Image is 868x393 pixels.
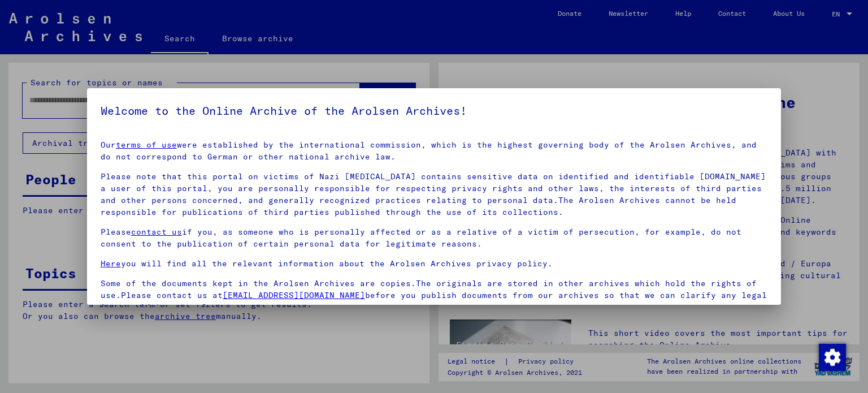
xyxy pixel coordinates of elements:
p: Some of the documents kept in the Arolsen Archives are copies.The originals are stored in other a... [101,278,768,313]
a: Here [101,258,121,269]
img: Change consent [819,344,846,371]
a: contact us [131,227,182,237]
a: [EMAIL_ADDRESS][DOMAIN_NAME] [223,290,365,300]
p: Please if you, as someone who is personally affected or as a relative of a victim of persecution,... [101,226,768,250]
a: terms of use [116,140,177,150]
p: Please note that this portal on victims of Nazi [MEDICAL_DATA] contains sensitive data on identif... [101,171,768,218]
h5: Welcome to the Online Archive of the Arolsen Archives! [101,102,768,120]
p: you will find all the relevant information about the Arolsen Archives privacy policy. [101,258,768,270]
p: Our were established by the international commission, which is the highest governing body of the ... [101,139,768,163]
